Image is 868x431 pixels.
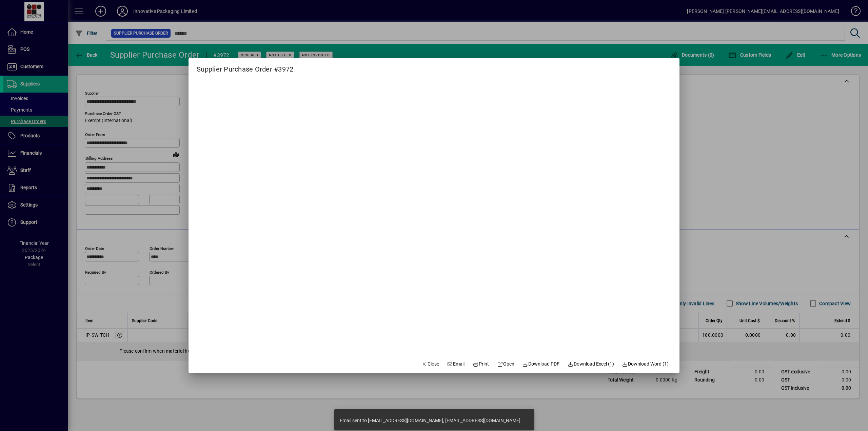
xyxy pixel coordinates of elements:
a: Open [494,358,517,370]
span: Download PDF [522,360,560,368]
span: Download Word (1) [622,360,669,368]
h2: Supplier Purchase Order #3972 [189,58,301,75]
span: Download Excel (1) [568,360,614,368]
button: Download Excel (1) [565,358,617,370]
button: Close [419,358,442,370]
button: Download Word (1) [619,358,672,370]
a: Download PDF [520,358,563,370]
button: Email [445,358,468,370]
span: Email [447,360,465,368]
div: Email sent to [EMAIL_ADDRESS][DOMAIN_NAME], [EMAIL_ADDRESS][DOMAIN_NAME]. [340,417,522,424]
span: Close [421,360,439,368]
span: Print [473,360,489,368]
button: Print [470,358,492,370]
span: Open [497,360,514,368]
